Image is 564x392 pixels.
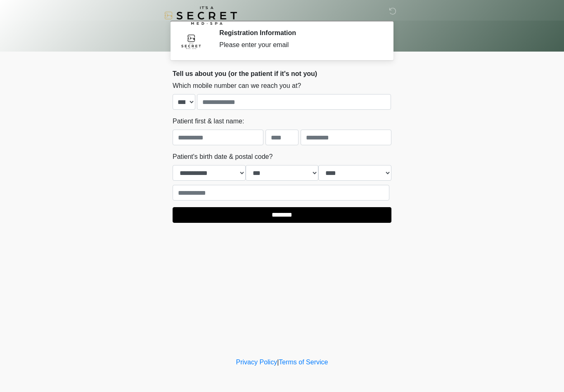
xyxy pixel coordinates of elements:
[179,29,204,54] img: Agent Avatar
[173,152,273,162] label: Patient's birth date & postal code?
[279,359,328,366] a: Terms of Service
[173,70,391,78] h2: Tell us about you (or the patient if it's not you)
[164,6,237,25] img: It's A Secret Med Spa Logo
[219,29,379,37] h2: Registration Information
[173,81,301,91] label: Which mobile number can we reach you at?
[277,359,279,366] a: |
[173,116,244,126] label: Patient first & last name:
[219,40,379,50] div: Please enter your email
[236,359,277,366] a: Privacy Policy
